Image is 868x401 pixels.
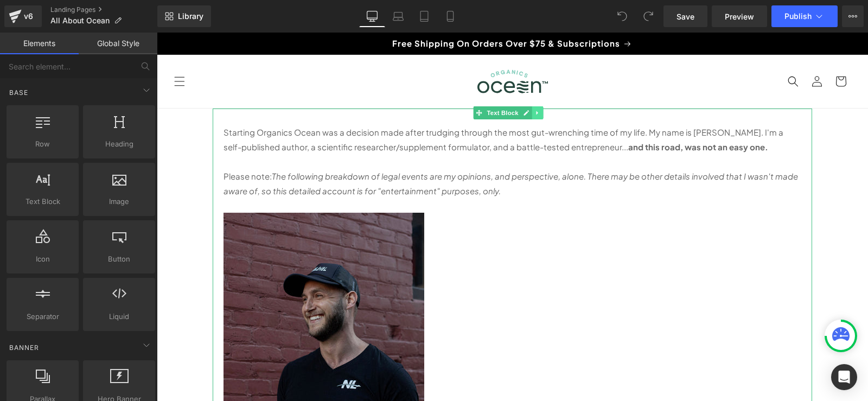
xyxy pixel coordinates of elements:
[67,94,627,119] span: Starting Organics Ocean was a decision made after trudging through the most gut-wrenching time of...
[11,37,35,61] summary: Menu
[10,138,75,150] span: Row
[8,342,40,353] span: Banner
[4,5,42,27] a: v6
[67,138,641,163] em: The following breakdown of legal events are my opinions, and perspective, alone. There may be oth...
[437,5,463,27] a: Mobile
[10,196,75,207] span: Text Block
[359,5,385,27] a: Desktop
[235,5,463,16] span: Free Shipping On Orders Over $75 & Subscriptions
[50,16,110,25] span: All About Ocean
[624,37,648,61] summary: Search
[637,5,659,27] button: Redo
[10,311,75,322] span: Separator
[79,33,157,54] a: Global Style
[157,5,211,27] a: New Library
[328,74,363,87] span: Text Block
[86,311,152,322] span: Liquid
[771,5,838,27] button: Publish
[67,122,644,166] p: Please note:
[316,33,395,65] a: Organics Ocean
[8,87,29,98] span: Base
[10,253,75,265] span: Icon
[712,5,767,27] a: Preview
[676,11,694,22] span: Save
[50,5,157,14] a: Landing Pages
[22,9,35,23] div: v6
[411,5,437,27] a: Tablet
[86,253,152,265] span: Button
[385,5,411,27] a: Laptop
[611,5,633,27] button: Undo
[86,138,152,150] span: Heading
[375,74,386,87] a: Expand / Collapse
[471,109,611,119] strong: and this road, was not an easy one.
[86,196,152,207] span: Image
[784,12,812,21] span: Publish
[178,11,203,21] span: Library
[842,5,864,27] button: More
[321,37,391,61] img: Organics Ocean
[725,11,754,22] span: Preview
[831,364,857,390] div: Open Intercom Messenger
